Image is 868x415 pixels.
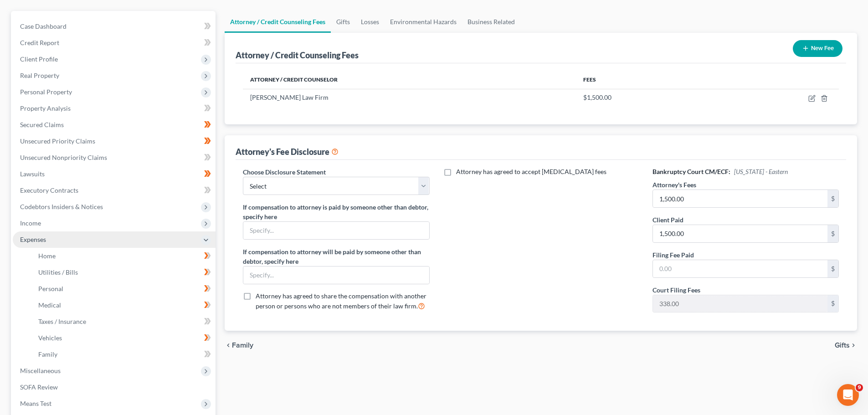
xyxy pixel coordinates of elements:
a: Unsecured Nonpriority Claims [13,149,216,166]
input: Specify... [243,266,429,284]
span: Family [38,350,57,358]
div: $ [827,295,838,313]
input: Specify... [243,222,429,239]
span: SOFA Review [20,383,58,391]
a: Home [31,248,216,264]
span: Personal [38,285,63,292]
a: Family [31,346,216,363]
a: Losses [355,11,385,33]
a: Gifts [331,11,355,33]
label: Attorney's Fees [652,180,696,190]
span: Vehicles [38,334,62,342]
i: chevron_left [225,342,232,349]
span: Secured Claims [20,121,64,128]
span: Lawsuits [20,170,45,178]
input: 0.00 [653,295,827,313]
span: Codebtors Insiders & Notices [20,203,103,210]
label: Filing Fee Paid [652,250,694,260]
div: $ [827,190,838,207]
button: chevron_left Family [225,342,253,349]
input: 0.00 [653,190,827,207]
span: Medical [38,301,61,309]
a: Secured Claims [13,117,216,133]
a: Unsecured Priority Claims [13,133,216,149]
span: [US_STATE] - Eastern [734,168,788,175]
a: Executory Contracts [13,182,216,199]
a: Business Related [462,11,520,33]
span: Personal Property [20,88,72,96]
span: $1,500.00 [583,93,611,101]
span: Attorney has agreed to share the compensation with another person or persons who are not members ... [256,292,426,310]
button: Gifts chevron_right [835,342,857,349]
iframe: Intercom live chat [837,384,859,406]
span: Executory Contracts [20,186,78,194]
div: Attorney's Fee Disclosure [236,146,339,157]
a: Utilities / Bills [31,264,216,281]
a: Vehicles [31,330,216,346]
span: Credit Report [20,39,59,46]
div: Attorney / Credit Counseling Fees [236,50,359,61]
span: Attorney / Credit Counselor [250,76,338,83]
a: SOFA Review [13,379,216,395]
span: Real Property [20,72,59,79]
input: 0.00 [653,225,827,242]
span: Unsecured Nonpriority Claims [20,154,107,161]
span: Utilities / Bills [38,268,78,276]
span: Client Profile [20,55,58,63]
span: Fees [583,76,596,83]
span: Unsecured Priority Claims [20,137,95,145]
span: Miscellaneous [20,367,61,374]
span: Expenses [20,236,46,243]
label: If compensation to attorney is paid by someone other than debtor, specify here [243,202,429,221]
span: Attorney has agreed to accept [MEDICAL_DATA] fees [456,168,606,175]
span: Income [20,219,41,227]
label: Choose Disclosure Statement [243,167,326,177]
a: Personal [31,281,216,297]
span: [PERSON_NAME] Law Firm [250,93,329,101]
span: Property Analysis [20,104,71,112]
a: Environmental Hazards [385,11,462,33]
span: Gifts [835,342,850,349]
button: New Fee [793,40,842,57]
span: Family [232,342,253,349]
a: Attorney / Credit Counseling Fees [225,11,331,33]
div: $ [827,225,838,242]
span: 9 [856,384,863,391]
label: If compensation to attorney will be paid by someone other than debtor, specify here [243,247,429,266]
label: Client Paid [652,215,683,225]
a: Case Dashboard [13,18,216,35]
input: 0.00 [653,260,827,277]
h6: Bankruptcy Court CM/ECF: [652,167,839,176]
i: chevron_right [850,342,857,349]
a: Medical [31,297,216,313]
label: Court Filing Fees [652,285,700,295]
a: Taxes / Insurance [31,313,216,330]
a: Property Analysis [13,100,216,117]
a: Lawsuits [13,166,216,182]
span: Taxes / Insurance [38,318,86,325]
span: Means Test [20,400,51,407]
a: Credit Report [13,35,216,51]
span: Home [38,252,56,260]
span: Case Dashboard [20,22,67,30]
div: $ [827,260,838,277]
